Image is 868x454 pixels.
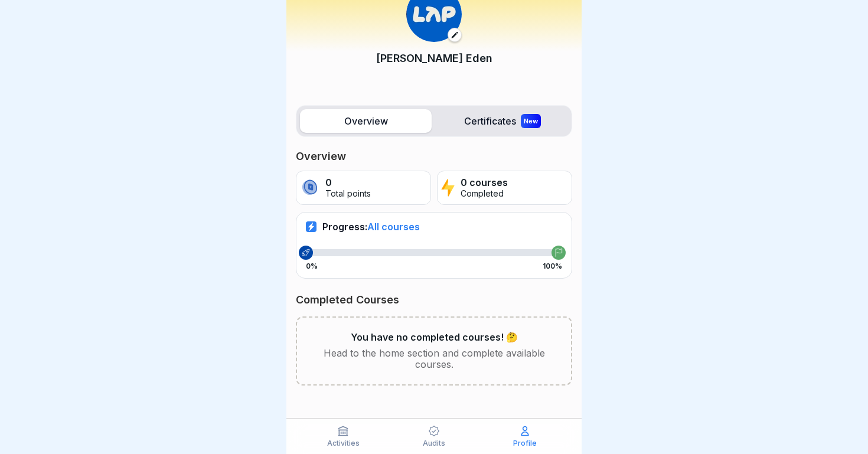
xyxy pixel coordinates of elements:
[513,439,537,448] p: Profile
[441,178,455,198] img: lightning.svg
[376,50,492,66] p: [PERSON_NAME] Eden
[306,262,318,270] p: 0%
[325,177,371,188] p: 0
[367,221,420,233] span: All courses
[461,189,508,199] p: Completed
[461,177,508,188] p: 0 courses
[325,189,371,199] p: Total points
[316,348,552,370] p: Head to the home section and complete available courses.
[351,332,518,343] p: You have no completed courses! 🤔
[300,109,432,133] label: Overview
[543,262,562,270] p: 100%
[423,439,445,448] p: Audits
[322,221,420,233] p: Progress:
[521,114,541,128] div: New
[296,293,572,307] p: Completed Courses
[296,149,572,164] p: Overview
[436,109,568,133] label: Certificates
[300,178,319,198] img: coin.svg
[327,439,360,448] p: Activities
